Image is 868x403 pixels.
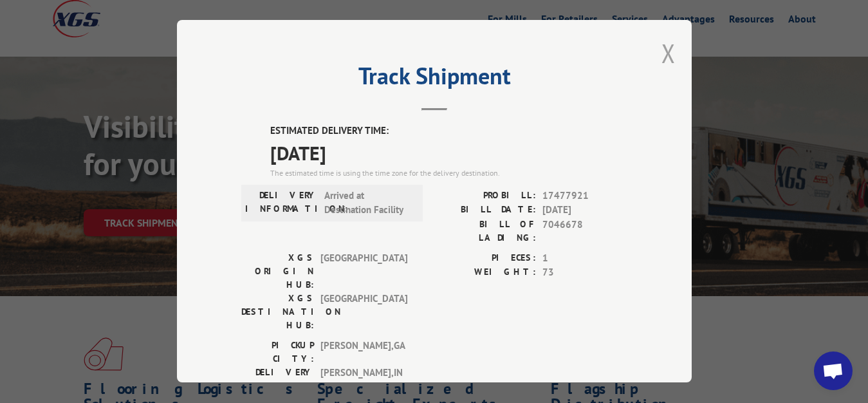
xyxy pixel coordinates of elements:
div: Open chat [814,351,853,390]
span: 73 [542,265,627,280]
span: 7046678 [542,218,627,245]
span: Arrived at Destination Facility [324,189,411,218]
label: BILL DATE: [434,203,536,218]
span: 17477921 [542,189,627,203]
label: PICKUP CITY: [241,339,314,366]
label: XGS DESTINATION HUB: [241,292,314,332]
span: [DATE] [542,203,627,218]
label: PROBILL: [434,189,536,203]
span: [PERSON_NAME] , GA [320,339,407,366]
label: XGS ORIGIN HUB: [241,251,314,292]
label: WEIGHT: [434,265,536,280]
span: [PERSON_NAME] , IN [320,366,407,393]
span: [GEOGRAPHIC_DATA] [320,292,407,332]
h2: Track Shipment [241,67,627,91]
span: [GEOGRAPHIC_DATA] [320,251,407,292]
div: The estimated time is using the time zone for the delivery destination. [270,167,627,179]
label: DELIVERY CITY: [241,366,314,393]
label: DELIVERY INFORMATION: [245,189,318,218]
label: BILL OF LADING: [434,218,536,245]
span: [DATE] [270,138,627,167]
label: PIECES: [434,251,536,266]
button: Close modal [661,36,676,70]
span: 1 [542,251,627,266]
label: ESTIMATED DELIVERY TIME: [270,124,627,138]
